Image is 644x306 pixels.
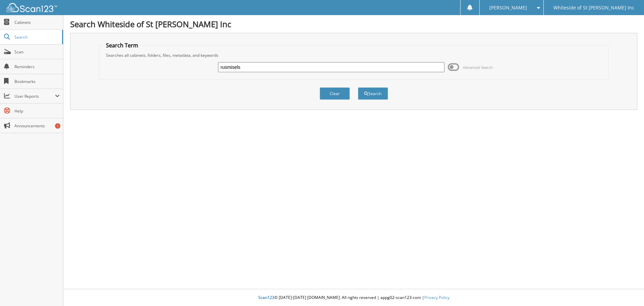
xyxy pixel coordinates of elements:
[14,19,60,25] span: Cabinets
[14,108,60,114] span: Help
[14,123,60,129] span: Announcements
[14,49,60,55] span: Scan
[610,274,644,306] iframe: Chat Widget
[103,42,142,49] legend: Search Term
[14,64,60,70] span: Reminders
[14,34,59,40] span: Search
[103,52,605,58] div: Searches all cabinets, folders, files, metadata, and keywords
[320,87,350,100] button: Clear
[489,6,527,10] span: [PERSON_NAME]
[553,6,634,10] span: Whiteside of St [PERSON_NAME] Inc
[424,295,449,300] a: Privacy Policy
[258,295,274,300] span: Scan123
[55,123,60,129] div: 1
[14,93,55,99] span: User Reports
[70,18,637,30] h1: Search Whiteside of St [PERSON_NAME] Inc
[358,87,388,100] button: Search
[63,290,644,306] div: © [DATE]-[DATE] [DOMAIN_NAME]. All rights reserved | appg02-scan123-com |
[7,3,57,12] img: scan123-logo-white.svg
[463,65,493,70] span: Advanced Search
[14,79,60,84] span: Bookmarks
